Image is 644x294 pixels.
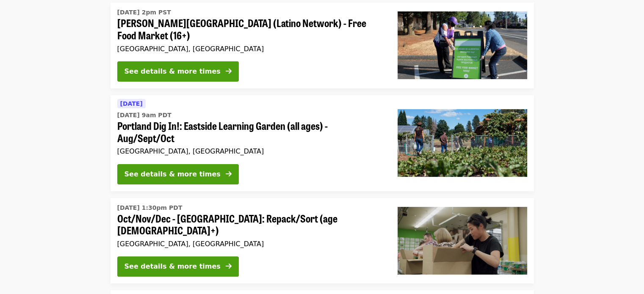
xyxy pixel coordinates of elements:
[226,170,232,178] i: arrow-right icon
[117,147,384,155] div: [GEOGRAPHIC_DATA], [GEOGRAPHIC_DATA]
[117,256,239,277] button: See details & more times
[120,100,143,107] span: [DATE]
[226,67,232,75] i: arrow-right icon
[117,17,384,41] span: [PERSON_NAME][GEOGRAPHIC_DATA] (Latino Network) - Free Food Market (16+)
[117,212,384,237] span: Oct/Nov/Dec - [GEOGRAPHIC_DATA]: Repack/Sort (age [DEMOGRAPHIC_DATA]+)
[117,240,384,248] div: [GEOGRAPHIC_DATA], [GEOGRAPHIC_DATA]
[226,262,232,270] i: arrow-right icon
[117,61,239,82] button: See details & more times
[124,169,221,179] div: See details & more times
[398,109,527,177] img: Portland Dig In!: Eastside Learning Garden (all ages) - Aug/Sept/Oct organized by Oregon Food Bank
[117,164,239,184] button: See details & more times
[117,111,171,120] time: [DATE] 9am PDT
[111,3,534,88] a: See details for "Rigler Elementary School (Latino Network) - Free Food Market (16+)"
[117,203,182,212] time: [DATE] 1:30pm PDT
[117,8,171,17] time: [DATE] 2pm PST
[124,66,221,77] div: See details & more times
[398,11,527,79] img: Rigler Elementary School (Latino Network) - Free Food Market (16+) organized by Oregon Food Bank
[124,261,221,272] div: See details & more times
[398,207,527,275] img: Oct/Nov/Dec - Portland: Repack/Sort (age 8+) organized by Oregon Food Bank
[111,95,534,191] a: See details for "Portland Dig In!: Eastside Learning Garden (all ages) - Aug/Sept/Oct"
[111,198,534,284] a: See details for "Oct/Nov/Dec - Portland: Repack/Sort (age 8+)"
[117,45,384,53] div: [GEOGRAPHIC_DATA], [GEOGRAPHIC_DATA]
[117,120,384,144] span: Portland Dig In!: Eastside Learning Garden (all ages) - Aug/Sept/Oct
